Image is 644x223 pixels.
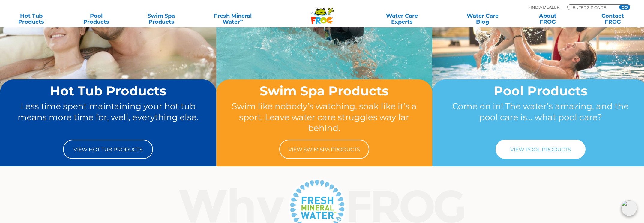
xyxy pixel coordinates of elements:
[240,18,243,22] sup: ∞
[11,101,205,134] p: Less time spent maintaining your hot tub means more time for, well, everything else.
[621,200,637,216] img: openIcon
[496,140,586,159] a: View Pool Products
[228,101,421,134] p: Swim like nobody’s watching, soak like it’s a sport. Leave water care struggles way far behind.
[444,84,637,98] h2: Pool Products
[63,140,153,159] a: View Hot Tub Products
[361,13,443,25] a: Water CareExperts
[228,84,421,98] h2: Swim Spa Products
[523,13,573,25] a: AboutFROG
[444,101,637,134] p: Come on in! The water’s amazing, and the pool care is… what pool care?
[528,4,559,10] p: Find A Dealer
[572,5,613,10] input: Zip Code Form
[136,13,187,25] a: Swim SpaProducts
[279,140,369,159] a: View Swim Spa Products
[619,5,630,10] input: GO
[457,13,508,25] a: Water CareBlog
[11,84,205,98] h2: Hot Tub Products
[71,13,122,25] a: PoolProducts
[201,13,264,25] a: Fresh MineralWater∞
[6,13,57,25] a: Hot TubProducts
[587,13,638,25] a: ContactFROG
